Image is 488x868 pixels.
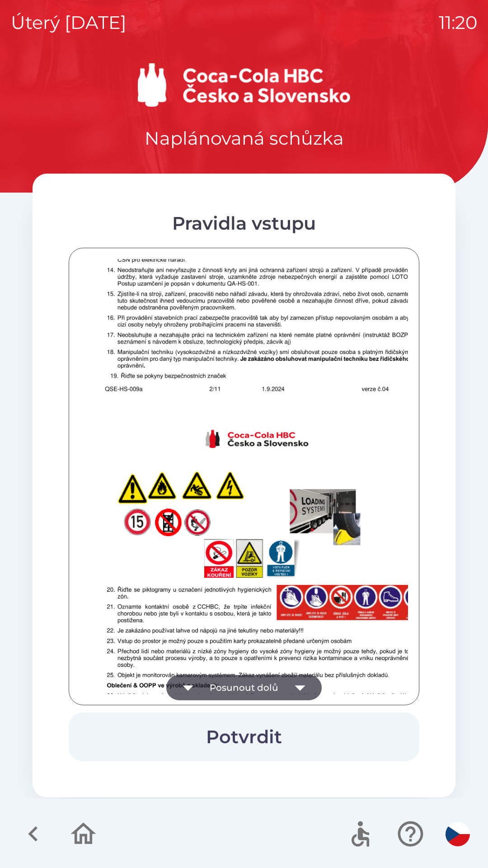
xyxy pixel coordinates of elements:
p: Naplánovaná schůzka [145,125,344,152]
img: cs flag [446,822,470,846]
div: Pravidla vstupu [69,210,419,237]
img: Logo [33,63,455,107]
p: 11:20 [439,9,477,36]
p: úterý [DATE] [11,9,127,36]
button: Potvrdit [69,712,419,761]
button: Posunout dolů [166,675,322,700]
